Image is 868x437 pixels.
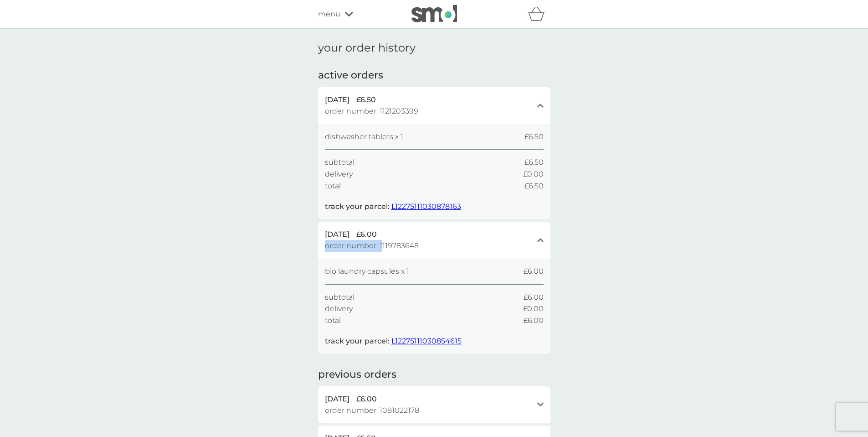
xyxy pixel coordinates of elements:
[325,180,341,192] span: total
[325,335,462,347] p: track your parcel:
[325,291,354,303] span: subtotal
[325,131,403,143] span: dishwasher tablets x 1
[411,5,457,22] img: smol
[391,202,461,211] a: L12275111030878163
[524,131,544,143] span: £6.50
[523,303,544,315] span: £0.00
[325,240,419,252] span: order number: 1119783648
[325,201,461,213] p: track your parcel:
[325,229,349,240] span: [DATE]
[524,315,544,327] span: £6.00
[325,94,349,106] span: [DATE]
[325,105,418,117] span: order number: 1121203399
[318,368,396,382] h2: previous orders
[318,42,416,55] h1: your order history
[356,393,377,405] span: £6.00
[356,94,376,106] span: £6.50
[325,315,341,327] span: total
[318,8,340,20] span: menu
[524,156,544,168] span: £6.50
[325,168,353,180] span: delivery
[325,156,354,168] span: subtotal
[524,291,544,303] span: £6.00
[325,265,409,277] span: bio laundry capsules x 1
[524,180,544,192] span: £6.50
[325,303,353,315] span: delivery
[318,68,383,83] h2: active orders
[356,229,377,240] span: £6.00
[528,5,550,23] div: basket
[325,405,419,416] span: order number: 1081022178
[524,265,544,277] span: £6.00
[325,393,349,405] span: [DATE]
[523,168,544,180] span: £0.00
[391,337,462,345] a: L12275111030854615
